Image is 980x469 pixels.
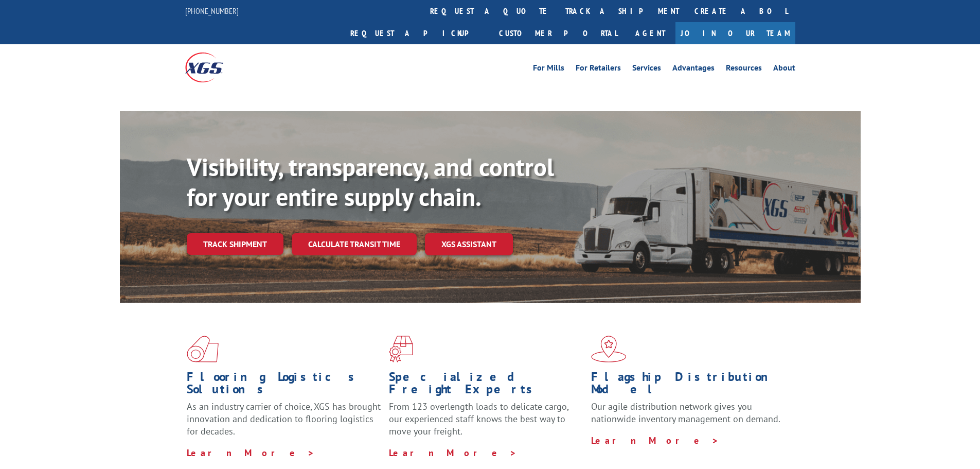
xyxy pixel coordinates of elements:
[675,22,795,44] a: Join Our Team
[187,336,219,362] img: xgs-icon-total-supply-chain-intelligence-red
[185,6,239,16] a: [PHONE_NUMBER]
[292,233,417,255] a: Calculate transit time
[672,64,715,75] a: Advantages
[389,401,583,446] p: From 123 overlength loads to delicate cargo, our experienced staff knows the best way to move you...
[591,401,780,425] span: Our agile distribution network gives you nationwide inventory management on demand.
[591,371,786,401] h1: Flagship Distribution Model
[425,233,513,255] a: XGS ASSISTANT
[591,435,719,446] a: Learn More >
[773,64,795,75] a: About
[389,336,413,362] img: xgs-icon-focused-on-flooring-red
[576,64,621,75] a: For Retailers
[389,447,517,459] a: Learn More >
[187,371,381,401] h1: Flooring Logistics Solutions
[187,151,554,213] b: Visibility, transparency, and control for your entire supply chain.
[491,22,625,44] a: Customer Portal
[187,401,381,437] span: As an industry carrier of choice, XGS has brought innovation and dedication to flooring logistics...
[591,336,627,362] img: xgs-icon-flagship-distribution-model-red
[187,447,315,459] a: Learn More >
[389,371,583,401] h1: Specialized Freight Experts
[632,64,661,75] a: Services
[533,64,564,75] a: For Mills
[343,22,491,44] a: Request a pickup
[187,233,283,255] a: Track shipment
[726,64,762,75] a: Resources
[625,22,675,44] a: Agent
